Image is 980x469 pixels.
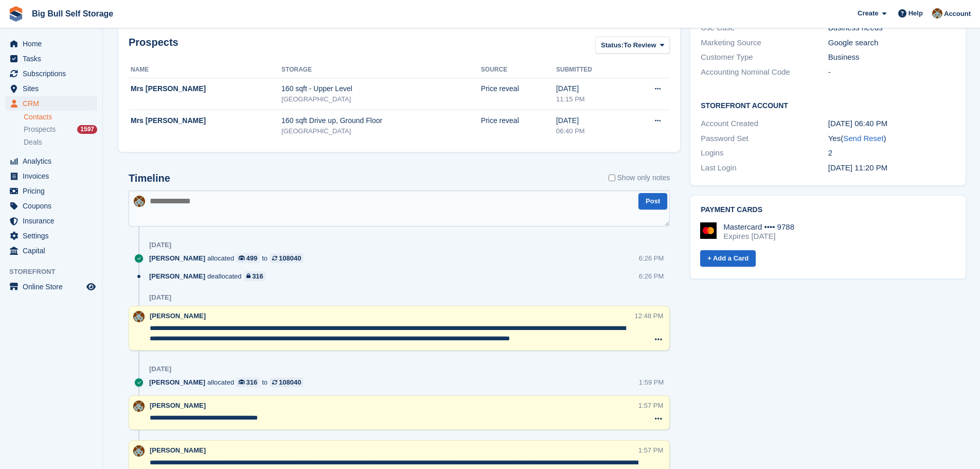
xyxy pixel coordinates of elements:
div: Account Created [701,118,828,130]
div: Password Set [701,133,828,145]
div: Last Login [701,162,828,174]
span: Home [23,37,84,51]
a: menu [5,169,97,183]
span: Tasks [23,51,84,66]
span: Capital [23,244,84,258]
span: [PERSON_NAME] [150,402,206,409]
th: Name [129,62,281,78]
div: Use Case [701,22,828,34]
span: Help [908,8,923,19]
div: Logins [701,147,828,159]
span: Coupons [23,199,84,213]
div: Customer Type [701,51,828,63]
img: Mike Llewellen Palmer [133,401,145,412]
div: 1:59 PM [639,377,664,387]
span: Analytics [23,154,84,168]
div: [GEOGRAPHIC_DATA] [281,126,481,136]
span: Create [858,8,878,19]
div: [DATE] [149,241,171,249]
img: Mike Llewellen Palmer [932,8,942,19]
div: [DATE] 06:40 PM [828,118,955,130]
div: Mastercard •••• 9788 [723,222,794,232]
div: Business needs [828,22,955,34]
img: Mike Llewellen Palmer [134,196,145,207]
label: Show only notes [609,172,670,183]
div: Google search [828,37,955,49]
h2: Storefront Account [701,100,955,110]
span: To Review [623,40,656,50]
a: menu [5,244,97,258]
div: 1597 [77,125,97,134]
button: Post [638,193,667,210]
div: [DATE] [556,115,627,126]
div: 160 sqft Drive up, Ground Floor [281,115,481,126]
a: 316 [244,271,266,281]
span: Settings [23,229,84,243]
a: Send Reset [843,134,883,143]
div: [DATE] [556,83,627,94]
div: Price reveal [481,83,556,94]
a: menu [5,154,97,168]
div: 6:26 PM [639,253,664,263]
time: 2025-09-14 22:20:51 UTC [828,163,888,172]
a: Deals [24,137,97,148]
a: menu [5,37,97,51]
th: Storage [281,62,481,78]
a: menu [5,96,97,111]
span: [PERSON_NAME] [150,446,206,454]
span: [PERSON_NAME] [149,253,205,263]
span: Account [944,9,971,19]
div: - [828,66,955,78]
div: 06:40 PM [556,126,627,136]
div: 316 [252,271,263,281]
img: Mike Llewellen Palmer [133,445,145,457]
div: Business [828,51,955,63]
span: Pricing [23,184,84,198]
div: allocated to [149,377,309,387]
a: menu [5,184,97,198]
div: [DATE] [149,365,171,373]
span: CRM [23,96,84,111]
div: 1:57 PM [638,401,663,410]
h2: Timeline [129,172,170,184]
button: Status: To Review [595,37,670,54]
div: deallocated [149,271,271,281]
img: stora-icon-8386f47178a22dfd0bd8f6a31ec36ba5ce8667c1dd55bd0f319d3a0aa187defe.svg [8,6,24,22]
a: menu [5,199,97,213]
div: 2 [828,147,955,159]
div: 316 [246,377,258,387]
a: Big Bull Self Storage [28,5,117,22]
span: Deals [24,137,42,147]
div: Price reveal [481,115,556,126]
div: 12:48 PM [635,311,664,321]
div: allocated to [149,253,309,263]
a: 108040 [270,253,304,263]
div: [DATE] [149,293,171,302]
a: 108040 [270,377,304,387]
div: 108040 [279,377,301,387]
div: 11:15 PM [556,94,627,105]
div: 6:26 PM [639,271,664,281]
th: Source [481,62,556,78]
div: [GEOGRAPHIC_DATA] [281,94,481,105]
a: Preview store [85,281,97,293]
div: 108040 [279,253,301,263]
div: 1:57 PM [638,445,663,455]
h2: Payment cards [701,206,955,214]
a: menu [5,229,97,243]
div: 160 sqft - Upper Level [281,83,481,94]
div: Yes [828,133,955,145]
th: Submitted [556,62,627,78]
div: Mrs [PERSON_NAME] [131,115,281,126]
div: Mrs [PERSON_NAME] [131,83,281,94]
span: Sites [23,81,84,96]
a: menu [5,280,97,294]
a: Prospects 1597 [24,124,97,135]
span: [PERSON_NAME] [150,312,206,320]
input: Show only notes [609,172,615,183]
img: Mastercard Logo [700,222,717,239]
a: 316 [236,377,260,387]
span: Invoices [23,169,84,183]
a: menu [5,214,97,228]
h2: Prospects [129,37,179,56]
